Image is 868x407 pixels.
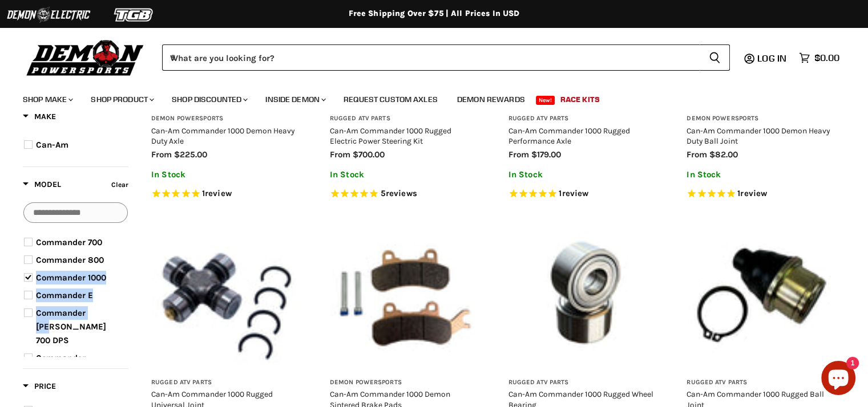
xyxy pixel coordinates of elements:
[386,188,417,198] span: reviews
[687,170,837,180] p: In Stock
[508,378,659,387] h3: Rugged ATV Parts
[163,88,255,111] a: Shop Discounted
[330,220,480,370] img: Can-Am Commander 1000 Demon Sintered Brake Pads
[552,88,608,111] a: Race Kits
[330,126,451,145] a: Can-Am Commander 1000 Rugged Electric Power Steering Kit
[752,53,793,63] a: Log in
[151,115,301,123] h3: Demon Powersports
[740,188,767,198] span: review
[508,149,529,160] span: from
[330,149,350,160] span: from
[508,115,659,123] h3: Rugged ATV Parts
[23,112,56,121] span: Make
[793,50,845,66] a: $0.00
[14,88,80,111] a: Shop Make
[257,88,333,111] a: Inside Demon
[36,308,106,345] span: Commander [PERSON_NAME] 700 DPS
[687,378,837,387] h3: Rugged ATV Parts
[151,220,301,370] img: Can-Am Commander 1000 Rugged Universal Joint
[23,179,61,193] button: Filter by Model
[818,361,859,398] inbox-online-store-chat: Shopify online store chat
[23,37,148,78] img: Demon Powersports
[508,220,659,370] img: Can-Am Commander 1000 Rugged Wheel Bearing
[531,149,561,160] span: $179.00
[687,220,837,370] img: Can-Am Commander 1000 Rugged Ball Joint
[23,381,56,395] button: Filter by Price
[36,353,106,390] span: Commander [PERSON_NAME] 700 XT
[381,188,417,198] span: 5 reviews
[23,111,56,125] button: Filter by Make
[174,149,207,160] span: $225.00
[687,115,837,123] h3: Demon Powersports
[151,188,301,200] span: Rated 5.0 out of 5 stars 1 reviews
[330,115,480,123] h3: Rugged ATV Parts
[108,178,128,194] button: Clear filter by Model
[330,170,480,180] p: In Stock
[151,149,172,160] span: from
[353,149,385,160] span: $700.00
[687,188,837,200] span: Rated 5.0 out of 5 stars 1 reviews
[205,188,232,198] span: review
[757,52,786,64] span: Log in
[330,188,480,200] span: Rated 4.8 out of 5 stars 5 reviews
[687,126,830,145] a: Can-Am Commander 1000 Demon Heavy Duty Ball Joint
[23,180,61,189] span: Model
[162,44,730,71] form: Product
[36,237,102,247] span: Commander 700
[36,140,68,150] span: Can-Am
[23,381,56,391] span: Price
[335,88,446,111] a: Request Custom Axles
[814,52,839,63] span: $0.00
[330,378,480,387] h3: Demon Powersports
[151,378,301,387] h3: Rugged ATV Parts
[449,88,534,111] a: Demon Rewards
[36,255,104,265] span: Commander 800
[737,188,767,198] span: 1 reviews
[559,188,588,198] span: 1 reviews
[82,88,161,111] a: Shop Product
[6,4,91,26] img: Demon Electric Logo 2
[151,170,301,180] p: In Stock
[36,272,106,283] span: Commander 1000
[151,126,294,145] a: Can-Am Commander 1000 Demon Heavy Duty Axle
[709,149,738,160] span: $82.00
[14,83,837,111] ul: Main menu
[202,188,232,198] span: 1 reviews
[36,290,93,300] span: Commander E
[91,4,177,26] img: TGB Logo 2
[508,170,659,180] p: In Stock
[562,188,588,198] span: review
[536,96,555,105] span: New!
[508,188,659,200] span: Rated 5.0 out of 5 stars 1 reviews
[700,44,730,71] button: Search
[687,149,707,160] span: from
[162,44,700,71] input: When autocomplete results are available use up and down arrows to review and enter to select
[508,126,630,145] a: Can-Am Commander 1000 Rugged Performance Axle
[23,202,128,223] input: Search Options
